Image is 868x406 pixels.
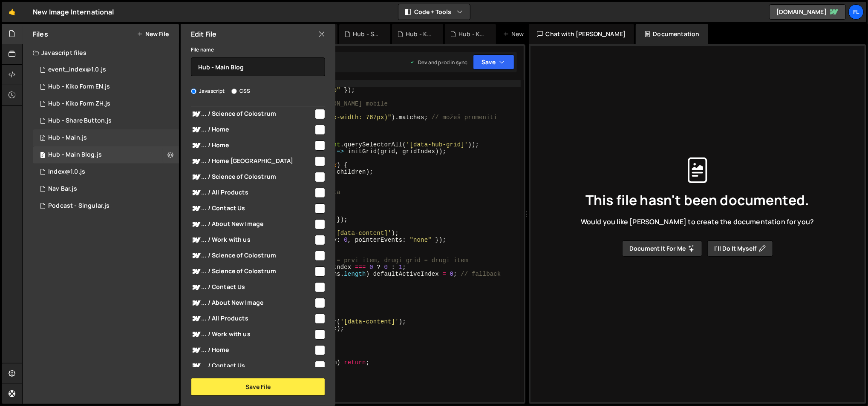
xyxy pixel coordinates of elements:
[33,78,179,95] div: 15795/47617.js
[48,134,87,142] div: Hub - Main.js
[191,345,314,355] span: ... / Home
[33,7,114,17] div: New Image International
[636,24,708,44] div: Documentation
[585,193,809,207] span: This file hasn't been documented.
[191,89,196,94] input: Javascript
[191,203,314,214] span: ... / Contact Us
[622,240,702,257] button: Document it for me
[33,146,179,163] div: 15795/46353.js
[191,329,314,340] span: ... / Work with us
[503,30,539,38] div: New File
[191,235,314,245] span: ... / Work with us
[191,87,225,95] label: Javascript
[707,240,773,257] button: I’ll do it myself
[191,109,314,119] span: ... / Science of Colostrum
[191,378,325,396] button: Save File
[459,30,486,38] div: Hub - Kiko Form EN.js
[33,95,179,112] div: 15795/47618.js
[191,266,314,277] span: ... / Science of Colostrum
[48,100,110,108] div: Hub - Kiko Form ZH.js
[33,129,179,146] div: 15795/46323.js
[353,30,380,38] div: Hub - Share Button.js
[33,112,179,129] div: 15795/47629.js
[191,282,314,292] span: ... / Contact Us
[191,251,314,261] span: ... / Science of Colostrum
[191,314,314,324] span: ... / All Products
[48,151,102,159] div: Hub - Main Blog.js
[191,125,314,135] span: ... / Home
[529,24,634,44] div: Chat with [PERSON_NAME]
[40,135,45,142] span: 2
[137,31,169,37] button: New File
[48,202,110,210] div: Podcast - Singular.js
[23,44,179,61] div: Javascript files
[473,54,514,70] button: Save
[48,185,77,193] div: Nav Bar.js
[191,57,325,76] input: Name
[33,61,179,78] div: 15795/42190.js
[398,4,470,20] button: Code + Tools
[409,59,467,66] div: Dev and prod in sync
[406,30,433,38] div: Hub - Kiko Form ZH.js
[33,197,179,214] : 15795/46556.js
[191,140,314,151] span: ... / Home
[40,152,45,159] span: 2
[33,29,48,39] h2: Files
[769,4,846,20] a: [DOMAIN_NAME]
[191,219,314,229] span: ... / About New Image
[48,168,85,176] div: Index@1.0.js
[231,89,237,94] input: CSS
[48,83,110,91] div: Hub - Kiko Form EN.js
[2,2,23,22] a: 🤙
[191,361,314,371] span: ... / Contact Us
[191,188,314,198] span: ... / All Products
[231,87,250,95] label: CSS
[848,4,864,20] a: Fl
[191,172,314,182] span: ... / Science of Colostrum
[191,46,214,54] label: File name
[33,163,179,180] div: 15795/44313.js
[48,117,112,125] div: Hub - Share Button.js
[191,298,314,308] span: ... / About New Image
[581,217,814,226] span: Would you like [PERSON_NAME] to create the documentation for you?
[191,29,216,39] h2: Edit File
[33,180,179,197] div: 15795/46513.js
[48,66,106,74] div: event_index@1.0.js
[191,156,314,166] span: ... / Home [GEOGRAPHIC_DATA]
